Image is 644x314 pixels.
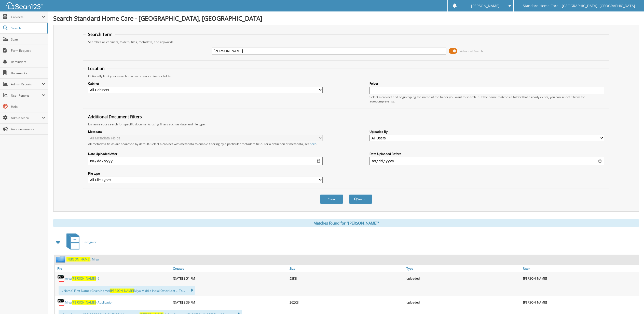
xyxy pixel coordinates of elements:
label: File type [88,171,323,176]
label: Date Uploaded After [88,152,323,156]
img: scan123-logo-white.svg [5,2,43,9]
button: Clear [320,194,343,204]
a: Type [405,265,522,272]
a: Created [172,265,289,272]
div: [DATE] 3:51 PM [172,273,289,283]
div: uploaded [405,273,522,283]
span: Advanced Search [460,49,483,53]
span: [PERSON_NAME] [471,4,500,7]
legend: Location [86,66,107,71]
div: ... Name) First Name (Given Name) Miya Middle Initial Other Last ... To... [59,286,195,295]
span: Admin Reports [11,82,42,86]
a: miya[PERSON_NAME]i-9 [65,276,99,281]
legend: Search Term [86,32,115,37]
span: Cabinets [11,15,42,19]
div: uploaded [405,297,522,307]
span: User Reports [11,93,42,98]
span: Caregiver [83,240,97,244]
div: [PERSON_NAME] [522,273,639,283]
div: 262KB [288,297,405,307]
a: [PERSON_NAME], Miya [66,257,99,261]
a: Size [288,265,405,272]
span: Bookmarks [11,71,45,75]
div: [PERSON_NAME] [522,297,639,307]
label: Folder [369,81,604,86]
input: start [88,157,323,165]
label: Date Uploaded Before [369,152,604,156]
img: PDF.png [57,298,65,306]
div: Select a cabinet and begin typing the name of the folder you want to search in. If the name match... [369,95,604,103]
img: folder2.png [56,256,66,263]
a: Miya[PERSON_NAME]- Application [65,300,113,305]
div: Optionally limit your search to a particular cabinet or folder [86,74,607,78]
h1: Search Standard Home Care - [GEOGRAPHIC_DATA], [GEOGRAPHIC_DATA] [53,14,639,22]
span: [PERSON_NAME] [66,257,90,261]
div: Enhance your search for specific documents using filters such as date and file type. [86,122,607,126]
img: PDF.png [57,274,65,282]
span: Form Request [11,48,45,53]
label: Uploaded By [369,129,604,134]
a: User [522,265,639,272]
a: File [55,265,172,272]
span: Announcements [11,127,45,131]
span: Reminders [11,60,45,64]
span: Search [11,26,45,30]
legend: Additional Document Filters [86,114,144,120]
span: [PERSON_NAME] [110,289,134,293]
span: [PERSON_NAME] [72,300,96,305]
a: Caregiver [63,232,97,252]
span: [PERSON_NAME] [72,276,96,281]
div: [DATE] 3:39 PM [172,297,289,307]
span: Standard Home Care - [GEOGRAPHIC_DATA], [GEOGRAPHIC_DATA] [523,4,635,7]
span: Admin Menu [11,116,42,120]
label: Metadata [88,129,323,134]
div: All metadata fields are searched by default. Select a cabinet with metadata to enable filtering b... [88,142,323,146]
button: Search [349,194,372,204]
a: here [310,142,316,146]
span: Scan [11,37,45,42]
span: Help [11,104,45,109]
div: Matches found for "[PERSON_NAME]" [53,219,639,227]
label: Cabinet [88,81,323,86]
div: Searches all cabinets, folders, files, metadata, and keywords [86,40,607,44]
input: end [369,157,604,165]
div: 53KB [288,273,405,283]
